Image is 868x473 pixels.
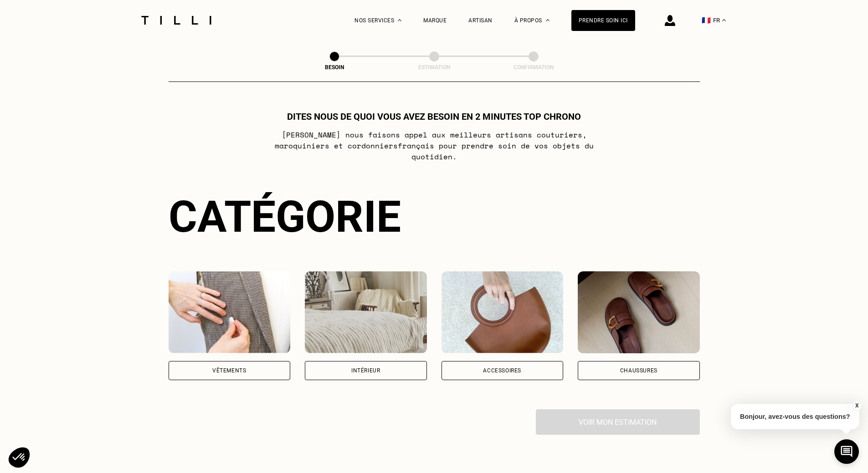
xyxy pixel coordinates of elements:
[423,17,447,24] a: Marque
[289,64,380,71] div: Besoin
[722,19,726,21] img: menu déroulant
[138,16,215,25] img: Logo du service de couturière Tilli
[702,16,711,25] span: 🇫🇷
[389,64,480,71] div: Estimation
[578,271,700,353] img: Chaussures
[351,368,380,373] div: Intérieur
[442,271,564,353] img: Accessoires
[305,271,427,353] img: Intérieur
[483,368,521,373] div: Accessoires
[852,401,861,411] button: X
[253,129,615,162] p: [PERSON_NAME] nous faisons appel aux meilleurs artisans couturiers , maroquiniers et cordonniers ...
[665,15,675,26] img: icône connexion
[546,19,550,21] img: Menu déroulant à propos
[731,404,859,429] p: Bonjour, avez-vous des questions?
[398,19,401,21] img: Menu déroulant
[468,17,493,24] a: Artisan
[620,368,657,373] div: Chaussures
[488,64,579,71] div: Confirmation
[169,191,700,242] div: Catégorie
[169,271,291,353] img: Vêtements
[212,368,246,373] div: Vêtements
[287,111,581,122] h1: Dites nous de quoi vous avez besoin en 2 minutes top chrono
[571,10,635,31] a: Prendre soin ici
